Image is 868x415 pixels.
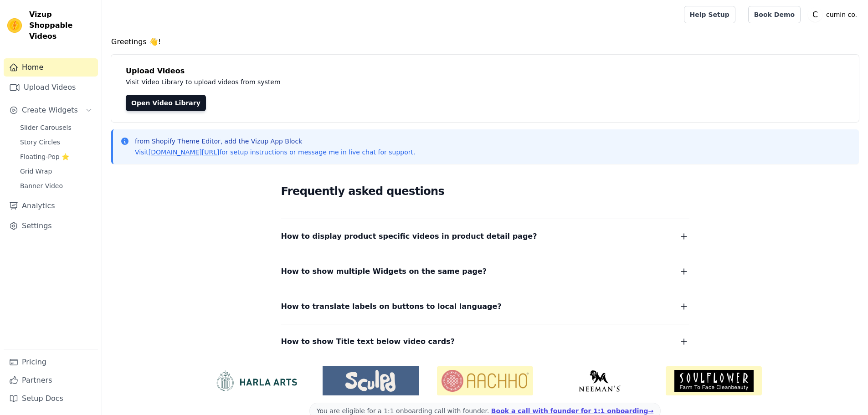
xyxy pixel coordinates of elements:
span: How to show multiple Widgets on the same page? [281,265,487,278]
a: Partners [4,371,98,389]
span: Banner Video [20,181,63,190]
a: Book Demo [748,6,801,23]
a: Settings [4,217,98,235]
a: Book a call with founder for 1:1 onboarding [491,407,653,415]
span: Slider Carousels [20,123,72,132]
a: Open Video Library [126,95,206,111]
a: Floating-Pop ⭐ [15,150,98,163]
a: Banner Video [15,179,98,192]
a: Analytics [4,197,98,215]
img: Soulflower [666,366,762,395]
button: Create Widgets [4,101,98,119]
p: Visit for setup instructions or message me in live chat for support. [135,148,415,157]
h4: Upload Videos [126,66,844,77]
a: Setup Docs [4,389,98,408]
button: How to show Title text below video cards? [281,335,689,348]
h4: Greetings 👋! [111,36,859,47]
a: [DOMAIN_NAME][URL] [149,149,220,156]
p: cumin co. [822,6,861,23]
a: Upload Videos [4,78,98,97]
img: Sculpd US [323,370,419,392]
text: C [812,10,818,19]
span: How to show Title text below video cards? [281,335,455,348]
a: Pricing [4,353,98,371]
a: Slider Carousels [15,121,98,134]
a: Grid Wrap [15,165,98,178]
button: How to translate labels on buttons to local language? [281,300,689,313]
a: Help Setup [684,6,735,23]
button: How to display product specific videos in product detail page? [281,230,689,243]
span: Vizup Shoppable Videos [29,9,94,42]
h2: Frequently asked questions [281,182,689,200]
img: Neeman's [551,370,647,392]
span: How to translate labels on buttons to local language? [281,300,502,313]
button: How to show multiple Widgets on the same page? [281,265,689,278]
p: Visit Video Library to upload videos from system [126,77,534,87]
p: from Shopify Theme Editor, add the Vizup App Block [135,137,415,146]
span: Story Circles [20,138,60,147]
button: C cumin co. [808,6,861,23]
span: Floating-Pop ⭐ [20,152,69,161]
span: Grid Wrap [20,167,52,176]
a: Home [4,58,98,77]
a: Story Circles [15,136,98,149]
img: HarlaArts [208,370,304,392]
span: Create Widgets [22,105,78,116]
span: How to display product specific videos in product detail page? [281,230,537,243]
img: Aachho [437,366,533,395]
img: Vizup [7,18,22,33]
